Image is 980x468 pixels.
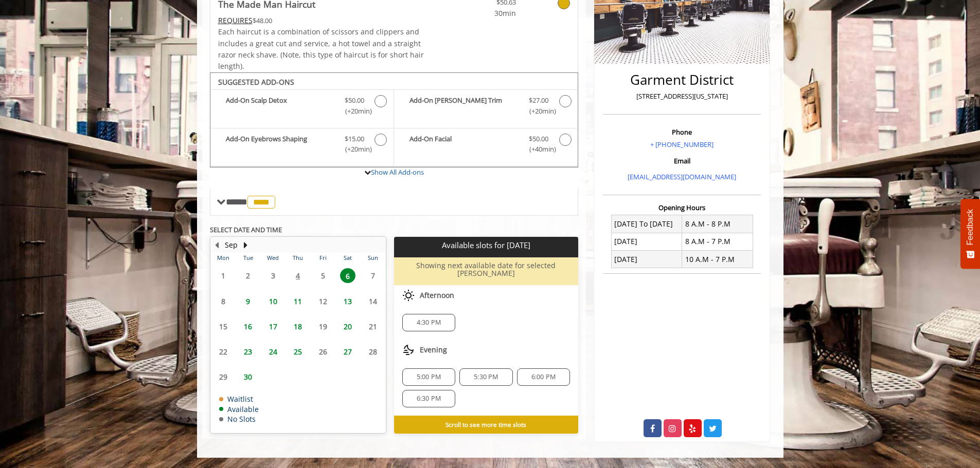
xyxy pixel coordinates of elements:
span: Afternoon [420,291,454,299]
img: afternoon slots [402,289,415,302]
th: Sat [335,253,360,263]
td: Select day25 [286,339,310,364]
span: 6 [340,268,355,283]
th: Wed [260,253,285,263]
td: [DATE] [611,251,682,268]
button: Sep [225,239,238,251]
span: Feedback [966,209,975,245]
span: 6:30 PM [417,395,441,403]
div: The Made Man Haircut Add-onS [210,72,579,168]
td: No Slots [219,415,259,423]
button: Previous Month [213,239,221,251]
td: Select day18 [286,314,310,339]
div: 6:30 PM [402,390,455,407]
span: 30 [240,369,256,384]
span: 17 [265,319,281,334]
td: [DATE] [611,233,682,250]
td: Select day9 [236,288,260,313]
h3: Opening Hours [603,204,761,211]
td: Select day20 [335,314,360,339]
b: SUGGESTED ADD-ONS [218,77,294,87]
span: 6:00 PM [531,373,556,381]
button: Next Month [242,239,250,251]
div: 6:00 PM [517,368,570,386]
span: 5:30 PM [474,373,498,381]
button: Feedback - Show survey [960,199,980,269]
td: 8 A.M - 8 P.M [682,215,753,233]
td: Select day6 [335,263,360,288]
span: 23 [240,344,256,359]
span: 13 [340,294,355,309]
span: 20 [340,319,355,334]
p: Available slots for [DATE] [398,241,574,250]
span: 11 [290,294,306,309]
p: [STREET_ADDRESS][US_STATE] [605,91,758,102]
h2: Garment District [605,72,758,87]
td: Select day13 [335,288,360,313]
span: 24 [265,344,281,359]
img: evening slots [402,344,415,356]
a: Show All Add-ons [371,167,424,177]
td: Select day23 [236,339,260,364]
td: Select day27 [335,339,360,364]
td: Select day16 [236,314,260,339]
th: Fri [310,253,335,263]
td: Available [219,405,259,413]
td: Waitlist [219,395,259,403]
b: Scroll to see more time slots [446,420,526,428]
b: SELECT DATE AND TIME [210,225,282,234]
span: 25 [290,344,306,359]
h3: Email [605,157,758,164]
h3: Phone [605,128,758,136]
td: 10 A.M - 7 P.M [682,251,753,268]
td: 8 A.M - 7 P.M [682,233,753,250]
td: Select day30 [236,364,260,389]
span: 10 [265,294,281,309]
th: Thu [286,253,310,263]
td: Select day17 [260,314,285,339]
span: 16 [240,319,256,334]
span: 4:30 PM [417,319,441,327]
td: Select day10 [260,288,285,313]
th: Tue [236,253,260,263]
span: Evening [420,346,447,354]
span: 5:00 PM [417,373,441,381]
div: 4:30 PM [402,314,455,331]
td: Select day24 [260,339,285,364]
span: 9 [240,294,256,309]
th: Mon [211,253,236,263]
td: Select day11 [286,288,310,313]
a: [EMAIL_ADDRESS][DOMAIN_NAME] [628,172,736,181]
td: [DATE] To [DATE] [611,215,682,233]
th: Sun [360,253,385,263]
div: 5:30 PM [459,368,512,386]
h6: Showing next available date for selected [PERSON_NAME] [398,261,574,277]
a: + [PHONE_NUMBER] [650,140,714,149]
span: 18 [290,319,306,334]
span: 27 [340,344,355,359]
div: 5:00 PM [402,368,455,386]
